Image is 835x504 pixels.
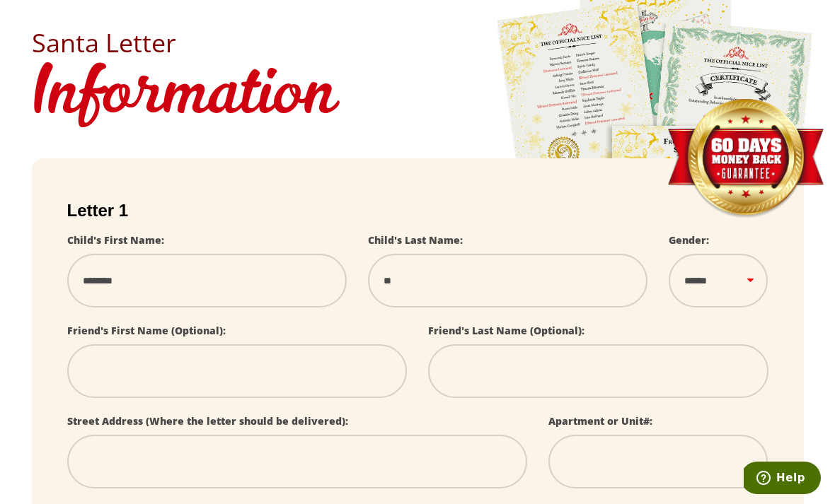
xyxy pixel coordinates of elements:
h2: Letter 1 [67,201,768,221]
label: Child's Last Name: [368,233,463,247]
label: Child's First Name: [67,233,164,247]
label: Friend's First Name (Optional): [67,324,226,337]
h2: Santa Letter [32,30,804,56]
label: Street Address (Where the letter should be delivered): [67,414,348,428]
label: Friend's Last Name (Optional): [428,324,584,337]
img: Money Back Guarantee [666,98,825,219]
label: Apartment or Unit#: [548,414,652,428]
label: Gender: [669,233,709,247]
h1: Information [32,56,804,137]
iframe: Opens a widget where you can find more information [744,462,821,497]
